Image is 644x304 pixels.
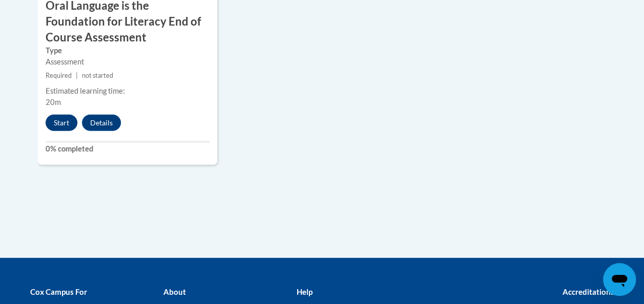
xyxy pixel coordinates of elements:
[46,115,77,131] button: Start
[76,72,78,79] span: |
[163,287,185,296] b: About
[296,287,312,296] b: Help
[603,263,636,296] iframe: Button to launch messaging window
[46,56,210,68] div: Assessment
[30,287,87,296] b: Cox Campus For
[563,287,614,296] b: Accreditations
[46,72,72,79] span: Required
[46,143,210,155] label: 0% completed
[82,115,121,131] button: Details
[82,72,113,79] span: not started
[46,85,210,97] div: Estimated learning time:
[46,45,210,56] label: Type
[46,98,61,106] span: 20m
